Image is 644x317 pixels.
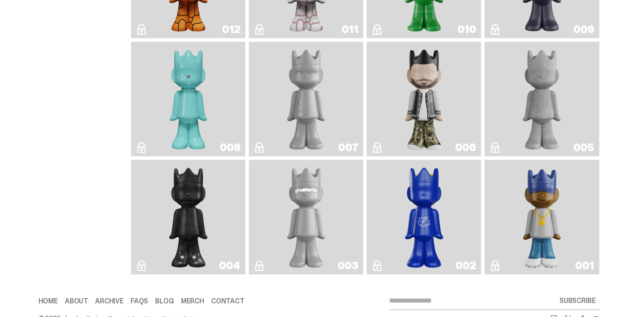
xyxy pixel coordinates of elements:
[342,24,358,35] div: 011
[372,45,476,153] a: Amiri
[455,142,476,153] div: 006
[165,163,212,271] img: Toy Store
[155,298,173,305] a: Blog
[457,24,476,35] div: 010
[136,163,240,271] a: Toy Store
[401,45,447,153] img: Amiri
[519,163,565,271] img: Eastside Golf
[338,142,358,153] div: 007
[283,163,329,271] img: ghostwriter
[573,24,594,35] div: 009
[456,260,476,271] div: 002
[556,292,599,310] button: SUBSCRIBE
[519,45,565,153] img: Concrete
[401,163,447,271] img: Rocky's Matcha
[573,142,594,153] div: 005
[338,260,358,271] div: 003
[65,298,88,305] a: About
[372,163,476,271] a: Rocky's Matcha
[219,260,240,271] div: 004
[181,298,204,305] a: Merch
[131,298,148,305] a: FAQs
[490,163,594,271] a: Eastside Golf
[254,163,358,271] a: ghostwriter
[95,298,124,305] a: Archive
[575,260,594,271] div: 001
[39,298,58,305] a: Home
[222,24,240,35] div: 012
[165,45,212,153] img: Robin
[283,45,329,153] img: ghost repose
[211,298,244,305] a: Contact
[254,45,358,153] a: ghost repose
[490,45,594,153] a: Concrete
[220,142,240,153] div: 008
[136,45,240,153] a: Robin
